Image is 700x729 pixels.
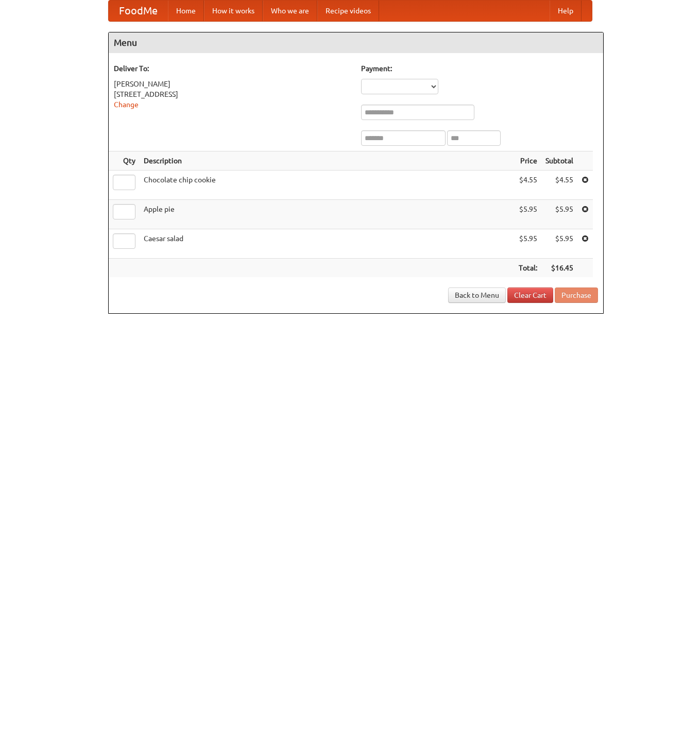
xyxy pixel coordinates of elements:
[555,287,598,303] button: Purchase
[515,151,541,171] th: Price
[550,1,582,21] a: Help
[140,171,515,200] td: Chocolate chip cookie
[263,1,317,21] a: Who we are
[109,32,603,53] h4: Menu
[515,259,541,278] th: Total:
[541,229,577,259] td: $5.95
[515,200,541,229] td: $5.95
[361,63,598,74] h5: Payment:
[109,1,168,21] a: FoodMe
[541,259,577,278] th: $16.45
[507,287,553,303] a: Clear Cart
[448,287,506,303] a: Back to Menu
[204,1,263,21] a: How it works
[140,229,515,259] td: Caesar salad
[109,151,140,171] th: Qty
[114,79,351,89] div: [PERSON_NAME]
[114,63,351,74] h5: Deliver To:
[168,1,204,21] a: Home
[114,100,139,109] a: Change
[140,151,515,171] th: Description
[114,89,351,99] div: [STREET_ADDRESS]
[541,151,577,171] th: Subtotal
[541,200,577,229] td: $5.95
[317,1,379,21] a: Recipe videos
[541,171,577,200] td: $4.55
[140,200,515,229] td: Apple pie
[515,171,541,200] td: $4.55
[515,229,541,259] td: $5.95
